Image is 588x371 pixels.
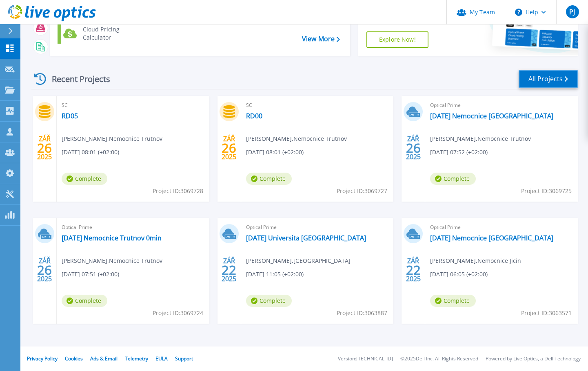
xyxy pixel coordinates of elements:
li: Powered by Live Optics, a Dell Technology [486,356,581,362]
a: Ads & Email [90,355,118,362]
span: Complete [62,173,107,185]
span: [PERSON_NAME] , Nemocnice Jicin [430,256,521,265]
span: 22 [222,267,236,273]
span: [DATE] 07:51 (+02:00) [62,270,119,279]
a: Explore Now! [366,31,428,48]
div: Recent Projects [31,69,121,89]
span: Complete [430,173,476,185]
a: EULA [155,355,168,362]
span: SC [246,101,389,110]
span: Project ID: 3063887 [337,309,387,318]
span: Complete [430,295,476,307]
span: Project ID: 3063571 [521,309,572,318]
a: [DATE] Universita [GEOGRAPHIC_DATA] [246,234,366,242]
span: [DATE] 06:05 (+02:00) [430,270,488,279]
span: 22 [406,267,421,273]
div: Cloud Pricing Calculator [79,25,139,42]
span: [PERSON_NAME] , Nemocnice Trutnov [62,134,162,143]
div: ZÁŘ 2025 [221,133,237,163]
span: Project ID: 3069727 [337,187,387,195]
span: 26 [406,144,421,151]
span: [DATE] 08:01 (+02:00) [62,148,119,157]
span: Complete [246,295,292,307]
a: Cloud Pricing Calculator [58,23,141,44]
a: All Projects [519,70,578,88]
span: Optical Prime [246,223,389,232]
a: RD05 [62,112,78,120]
div: ZÁŘ 2025 [406,133,421,163]
span: PJ [569,9,575,15]
a: Telemetry [125,355,148,362]
span: Optical Prime [430,101,573,110]
a: Privacy Policy [27,355,58,362]
span: Complete [246,173,292,185]
span: 26 [37,144,52,151]
span: [DATE] 07:52 (+02:00) [430,148,488,157]
span: [DATE] 08:01 (+02:00) [246,148,304,157]
a: [DATE] Nemocnice [GEOGRAPHIC_DATA] [430,112,553,120]
a: View More [302,35,340,43]
span: [PERSON_NAME] , Nemocnice Trutnov [246,134,347,143]
a: [DATE] Nemocnice [GEOGRAPHIC_DATA] [430,234,553,242]
span: Project ID: 3069724 [153,309,203,318]
div: ZÁŘ 2025 [221,255,237,285]
span: 26 [222,144,236,151]
div: ZÁŘ 2025 [406,255,421,285]
div: ZÁŘ 2025 [37,255,52,285]
span: [PERSON_NAME] , Nemocnice Trutnov [430,134,531,143]
span: Optical Prime [430,223,573,232]
a: Support [175,355,193,362]
span: [DATE] 11:05 (+02:00) [246,270,304,279]
span: [PERSON_NAME] , [GEOGRAPHIC_DATA] [246,256,351,265]
a: Cookies [65,355,83,362]
a: RD00 [246,112,262,120]
span: 26 [37,267,52,273]
div: ZÁŘ 2025 [37,133,52,163]
span: [PERSON_NAME] , Nemocnice Trutnov [62,256,162,265]
li: Version: [TECHNICAL_ID] [338,356,393,362]
a: [DATE] Nemocnice Trutnov 0min [62,234,162,242]
span: Complete [62,295,107,307]
span: Optical Prime [62,223,204,232]
span: Project ID: 3069728 [153,187,203,195]
span: SC [62,101,204,110]
span: Project ID: 3069725 [521,187,572,195]
li: © 2025 Dell Inc. All Rights Reserved [400,356,478,362]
